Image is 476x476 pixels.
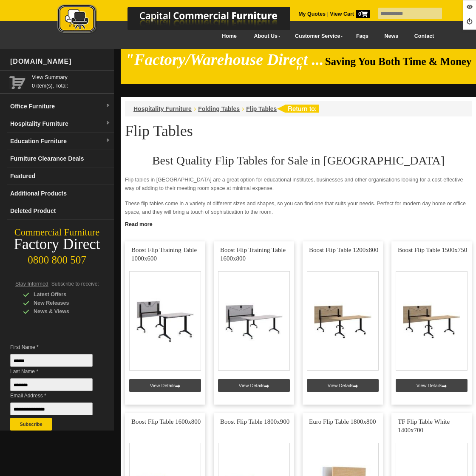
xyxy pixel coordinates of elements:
div: News & Views [23,307,104,316]
span: Saving You Both Time & Money [325,56,472,67]
a: Featured [7,167,114,185]
img: dropdown [105,103,110,108]
a: Folding Tables [198,105,240,112]
a: View Cart0 [329,11,370,17]
strong: View Cart [330,11,370,17]
a: Click to read more [121,218,476,229]
span: 0 item(s), Total: [32,73,110,89]
a: Contact [406,27,442,46]
em: " [294,63,303,80]
div: [DOMAIN_NAME] [7,49,114,74]
a: Hospitality Furnituredropdown [7,115,114,133]
h1: Flip Tables [125,123,472,139]
p: Flip tables in [GEOGRAPHIC_DATA] are a great option for educational institutes, businesses and ot... [125,176,472,193]
a: News [377,27,406,46]
img: dropdown [105,138,110,143]
a: Capital Commercial Furniture Logo [34,4,331,38]
a: Office Furnituredropdown [7,98,114,115]
button: Subscribe [10,418,52,431]
a: Additional Products [7,185,114,202]
p: These flip tables come in a variety of different sizes and shapes, so you can find one that suits... [125,199,472,216]
li: › [194,105,196,113]
a: Faqs [348,27,377,46]
em: "Factory/Warehouse Direct ... [125,51,324,68]
span: Email Address * [10,391,96,400]
span: Last Name * [10,367,96,376]
img: return to [277,105,319,113]
span: 0 [356,10,370,18]
input: Email Address * [10,402,93,415]
img: Capital Commercial Furniture Logo [34,4,331,35]
input: First Name * [10,354,93,367]
a: Hospitality Furniture [133,105,192,112]
img: dropdown [105,121,110,126]
a: Education Furnituredropdown [7,133,114,150]
span: Subscribe to receive: [51,281,99,287]
div: Latest Offers [23,290,104,299]
a: Flip Tables [246,105,277,112]
a: View Summary [32,73,110,82]
input: Last Name * [10,378,93,391]
span: Stay Informed [15,281,48,287]
h2: Best Quality Flip Tables for Sale in [GEOGRAPHIC_DATA] [125,154,472,167]
span: First Name * [10,343,96,351]
div: New Releases [23,299,104,307]
a: Furniture Clearance Deals [7,150,114,167]
a: Deleted Product [7,202,114,220]
li: › [242,105,244,113]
